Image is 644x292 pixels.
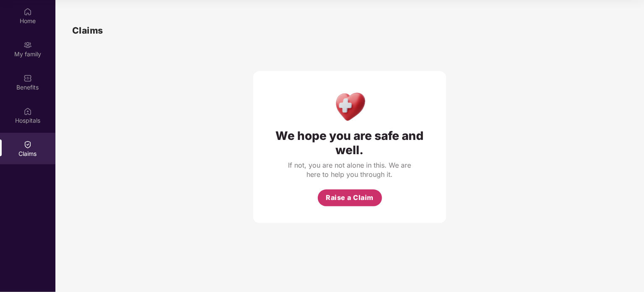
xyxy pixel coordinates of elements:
img: Health Care [332,88,368,124]
div: We hope you are safe and well. [270,129,429,157]
h1: Claims [72,24,103,37]
img: svg+xml;base64,PHN2ZyBpZD0iQmVuZWZpdHMiIHhtbG5zPSJodHRwOi8vd3d3LnczLm9yZy8yMDAwL3N2ZyIgd2lkdGg9Ij... [24,74,32,82]
button: Raise a Claim [318,189,382,206]
img: svg+xml;base64,PHN2ZyBpZD0iSG9tZSIgeG1sbnM9Imh0dHA6Ly93d3cudzMub3JnLzIwMDAvc3ZnIiB3aWR0aD0iMjAiIG... [24,8,32,16]
img: svg+xml;base64,PHN2ZyB3aWR0aD0iMjAiIGhlaWdodD0iMjAiIHZpZXdCb3g9IjAgMCAyMCAyMCIgZmlsbD0ibm9uZSIgeG... [24,41,32,49]
div: If not, you are not alone in this. We are here to help you through it. [287,160,413,179]
img: svg+xml;base64,PHN2ZyBpZD0iQ2xhaW0iIHhtbG5zPSJodHRwOi8vd3d3LnczLm9yZy8yMDAwL3N2ZyIgd2lkdGg9IjIwIi... [24,140,32,149]
img: svg+xml;base64,PHN2ZyBpZD0iSG9zcGl0YWxzIiB4bWxucz0iaHR0cDovL3d3dy53My5vcmcvMjAwMC9zdmciIHdpZHRoPS... [24,107,32,116]
span: Raise a Claim [326,192,374,203]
